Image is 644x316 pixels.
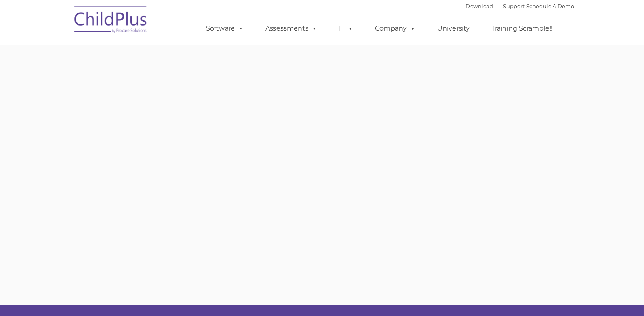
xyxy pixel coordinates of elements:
a: University [429,20,478,37]
a: Download [466,3,493,9]
img: ChildPlus by Procare Solutions [70,0,152,41]
a: Support [503,3,525,9]
a: Company [367,20,424,37]
a: Assessments [257,20,325,37]
a: Software [198,20,252,37]
a: IT [331,20,362,37]
font: | [466,3,574,9]
a: Schedule A Demo [526,3,574,9]
a: Training Scramble!! [483,20,561,37]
